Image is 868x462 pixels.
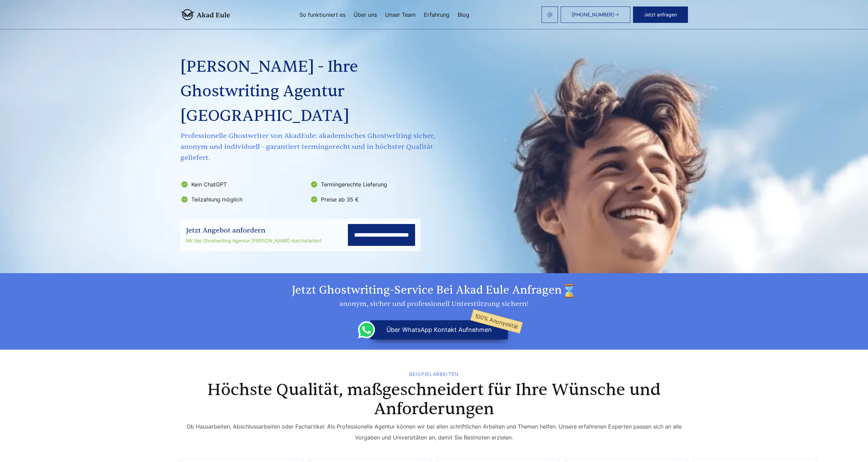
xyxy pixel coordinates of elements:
[561,6,630,23] a: [PHONE_NUMBER]
[547,12,553,17] img: email
[186,225,321,236] div: Jetzt Angebot anfordern
[193,380,675,419] h2: Höchste Qualität, maßgeschneidert für Ihre Wünsche und Anforderungen
[186,237,321,245] div: Mit der Ghostwriting Agentur [PERSON_NAME] durchstarten!
[180,55,437,128] h1: [PERSON_NAME] - Ihre Ghostwriting Agentur [GEOGRAPHIC_DATA]
[424,12,450,17] a: Erfahrung
[471,309,523,334] span: 100% Anonymität
[458,12,469,17] a: Blog
[633,6,688,23] button: Jetzt anfragen
[310,179,436,190] li: Termingerechte Lieferung
[180,9,230,20] img: logo
[370,320,508,339] button: über WhatsApp Kontakt aufnehmen100% Anonymität
[180,298,688,309] div: anonym, sicher und professionell Unterstützung sichern!
[385,12,416,17] a: Unser Team
[180,179,306,190] li: Kein ChatGPT
[180,372,688,377] div: BEISPIELARBEITEN
[180,421,688,443] div: Ob Hausarbeiten, Abschlussarbeiten oder Fachartikel: Als Professionelle Agentur können wir bei al...
[299,12,345,17] a: So funktioniert es
[354,12,377,17] a: Über uns
[180,194,306,205] li: Teilzahlung möglich
[310,194,436,205] li: Preise ab 35 €
[180,283,688,298] h2: Jetzt Ghostwriting-Service bei Akad Eule anfragen
[562,283,577,298] img: time
[180,130,437,163] span: Professionelle Ghostwriter von AkadEule: akademisches Ghostwriting sicher, anonym und individuell...
[572,12,614,17] span: [PHONE_NUMBER]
